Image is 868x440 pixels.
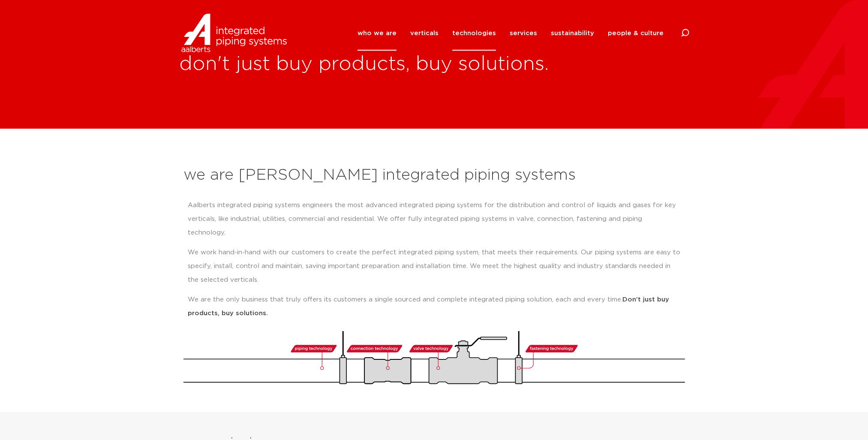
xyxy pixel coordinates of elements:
a: verticals [410,16,439,51]
nav: Menu [357,16,664,51]
p: We are the only business that truly offers its customers a single sourced and complete integrated... [188,293,681,320]
p: Aalberts integrated piping systems engineers the most advanced integrated piping systems for the ... [188,199,681,240]
h2: we are [PERSON_NAME] integrated piping systems [183,165,685,186]
a: people & culture [608,16,664,51]
a: who we are [357,16,396,51]
p: We work hand-in-hand with our customers to create the perfect integrated piping system, that meet... [188,246,681,287]
a: sustainability [551,16,594,51]
a: technologies [452,16,496,51]
a: services [510,16,537,51]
